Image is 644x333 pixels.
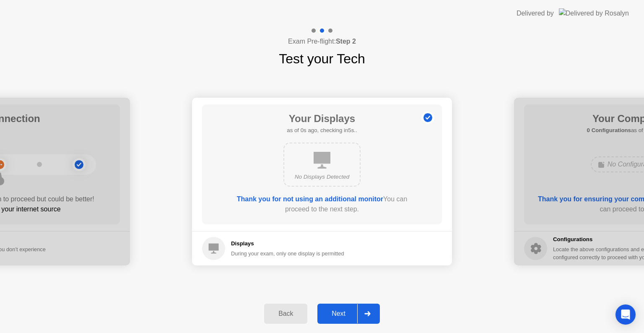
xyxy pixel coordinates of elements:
div: Delivered by [517,8,554,18]
h5: as of 0s ago, checking in5s.. [287,126,357,135]
button: Back [264,304,307,324]
img: Delivered by Rosalyn [559,8,629,18]
div: Back [267,310,305,317]
button: Next [317,304,380,324]
h5: Displays [231,239,344,248]
div: Next [320,310,357,317]
div: During your exam, only one display is permitted [231,250,344,258]
h4: Exam Pre-flight: [288,36,356,47]
h1: Your Displays [287,111,357,126]
div: Open Intercom Messenger [615,304,636,325]
div: You can proceed to the next step. [226,194,418,214]
b: Step 2 [336,38,356,45]
div: No Displays Detected [291,173,353,181]
b: Thank you for not using an additional monitor [237,195,383,203]
h1: Test your Tech [279,49,365,69]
